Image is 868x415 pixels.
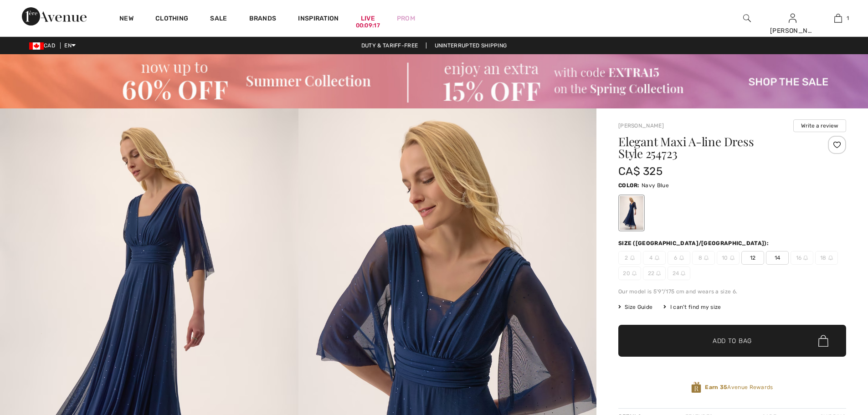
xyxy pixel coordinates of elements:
span: 24 [668,266,690,280]
span: 8 [692,251,715,265]
img: ring-m.svg [828,256,833,260]
a: Prom [397,14,415,23]
span: Add to Bag [713,336,752,346]
span: 18 [815,251,838,265]
span: CA$ 325 [618,165,663,178]
button: Write a review [793,119,846,132]
span: Size Guide [618,303,652,311]
span: 16 [791,251,813,265]
h1: Elegant Maxi A-line Dress Style 254723 [618,136,808,159]
div: Navy Blue [620,196,643,230]
span: CAD [29,42,59,49]
a: 1 [816,13,860,24]
img: ring-m.svg [630,256,635,260]
span: 6 [668,251,690,265]
img: ring-m.svg [730,256,734,260]
div: Size ([GEOGRAPHIC_DATA]/[GEOGRAPHIC_DATA]): [618,239,770,247]
img: My Info [789,13,796,24]
a: Sale [210,15,227,24]
img: Bag.svg [818,335,828,347]
span: Color: [618,182,640,189]
span: 1 [847,14,849,22]
a: Live00:09:17 [361,14,375,23]
button: Add to Bag [618,325,846,357]
img: 1ère Avenue [22,7,87,26]
span: Navy Blue [642,182,669,189]
span: Avenue Rewards [705,383,773,391]
img: ring-m.svg [803,256,808,260]
span: 2 [618,251,641,265]
img: search the website [743,13,751,24]
span: 14 [766,251,789,265]
img: ring-m.svg [704,256,709,260]
strong: Earn 35 [705,384,727,390]
img: ring-m.svg [632,271,637,276]
div: [PERSON_NAME] [770,26,815,36]
a: Brands [249,15,277,24]
a: New [119,15,134,24]
span: EN [64,42,76,49]
img: Canadian Dollar [29,42,44,50]
div: 00:09:17 [356,21,380,30]
img: ring-m.svg [679,256,684,260]
span: 4 [643,251,666,265]
img: My Bag [834,13,842,24]
span: 10 [717,251,740,265]
img: Avenue Rewards [691,381,701,394]
a: Clothing [155,15,188,24]
img: ring-m.svg [681,271,685,276]
a: Sign In [789,14,796,22]
img: ring-m.svg [655,256,659,260]
div: I can't find my size [663,303,721,311]
a: [PERSON_NAME] [618,123,664,129]
span: 12 [741,251,764,265]
div: Our model is 5'9"/175 cm and wears a size 6. [618,287,846,296]
span: 20 [618,266,641,280]
span: 22 [643,266,666,280]
span: Inspiration [298,15,339,24]
img: ring-m.svg [656,271,661,276]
